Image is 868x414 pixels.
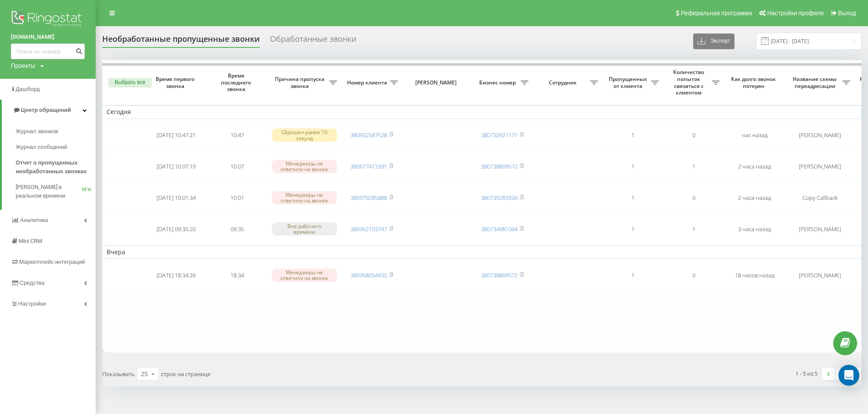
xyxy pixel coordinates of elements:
span: Центр обращений [21,107,71,113]
td: 1 [602,121,663,150]
td: [PERSON_NAME] [785,214,855,244]
td: 18 часов назад [724,260,785,290]
td: [PERSON_NAME] [785,152,855,182]
a: 380738809572 [481,162,517,170]
span: Отчет о пропущенных необработанных звонках [16,158,91,176]
td: [DATE] 10:07:19 [146,152,207,182]
div: Менеджеры не ответили на звонок [272,191,337,204]
a: [PERSON_NAME] в реальном времениNEW [16,179,96,204]
span: Настройки профиля [767,10,824,17]
div: Обработанные звонки [270,34,356,48]
div: 25 [141,370,148,378]
span: Mini CRM [19,238,42,244]
a: 380958054430 [351,271,387,279]
td: 10:01 [207,183,267,212]
td: 1 [602,214,663,244]
td: 3 часа назад [724,214,785,244]
div: 1 - 5 из 5 [795,369,818,378]
span: Выход [838,10,856,17]
a: 380677413391 [351,162,387,170]
div: Необработанные пропущенные звонки [102,34,260,48]
td: [DATE] 10:47:21 [146,121,207,150]
span: Бизнес номер [476,79,521,86]
td: 1 [602,152,663,182]
div: Сброшен ранее 10 секунд [272,128,337,141]
a: Журнал сообщений [16,139,96,155]
td: [PERSON_NAME] [785,121,855,150]
img: Ringostat logo [11,9,85,30]
td: 1 [602,183,663,212]
span: Сотрудник [537,79,590,86]
span: Средства [20,279,45,286]
span: Аналитика [20,217,48,223]
span: Журнал сообщений [16,143,67,151]
a: 380738809572 [481,271,517,279]
span: Показывать [102,370,135,378]
span: Количество попыток связаться с клиентом [668,69,712,96]
span: Время первого звонка [153,76,200,89]
span: Пропущенных от клиента [607,76,651,89]
td: 10:07 [207,152,267,182]
input: Поиск по номеру [11,44,85,59]
span: Настройки [18,300,46,307]
td: 1 [663,152,724,182]
div: Менеджеры не ответили на звонок [272,269,337,282]
span: Дашборд [16,86,40,92]
span: Название схемы переадресации [789,76,842,89]
span: строк на странице [161,370,210,378]
td: 1 [602,260,663,290]
td: 18:34 [207,260,267,290]
div: Менеджеры не ответили на звонок [272,160,337,173]
td: [DATE] 18:34:26 [146,260,207,290]
a: 380730921171 [481,131,517,139]
span: [PERSON_NAME] в реальном времени [16,183,82,200]
span: Причина пропуска звонка [272,76,329,89]
span: Реферальная программа [681,10,752,17]
a: 380739283936 [481,194,517,202]
span: Время последнего звонка [214,72,260,93]
div: Проекты [11,61,35,70]
td: 09:35 [207,214,267,244]
a: 380932587528 [351,131,387,139]
td: 0 [663,260,724,290]
td: 10:47 [207,121,267,150]
span: Журнал звонков [16,127,58,136]
td: 0 [663,121,724,150]
td: [DATE] 09:35:20 [146,214,207,244]
a: Отчет о пропущенных необработанных звонках [16,155,96,179]
button: Выбрать все [108,78,152,88]
span: Как долго звонок потерян [731,76,778,89]
a: 380979285888 [351,194,387,202]
span: Маркетплейс интеграций [19,259,85,265]
a: Центр обращений [2,100,96,121]
td: 2 часа назад [724,183,785,212]
a: Журнал звонков [16,124,96,139]
td: час назад [724,121,785,150]
button: Экспорт [693,34,734,49]
a: 380962193747 [351,225,387,233]
div: Open Intercom Messenger [838,365,859,386]
td: 0 [663,183,724,212]
td: [DATE] 10:01:34 [146,183,207,212]
span: Номер клиента [346,79,390,86]
td: 2 часа назад [724,152,785,182]
div: Вне рабочего времени [272,222,337,236]
td: Copy Callback [785,183,855,212]
a: 1 [835,368,848,380]
a: 380734981064 [481,225,517,233]
a: [DOMAIN_NAME] [11,33,85,41]
td: [PERSON_NAME] [785,260,855,290]
td: 1 [663,214,724,244]
span: [PERSON_NAME] [410,79,464,86]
